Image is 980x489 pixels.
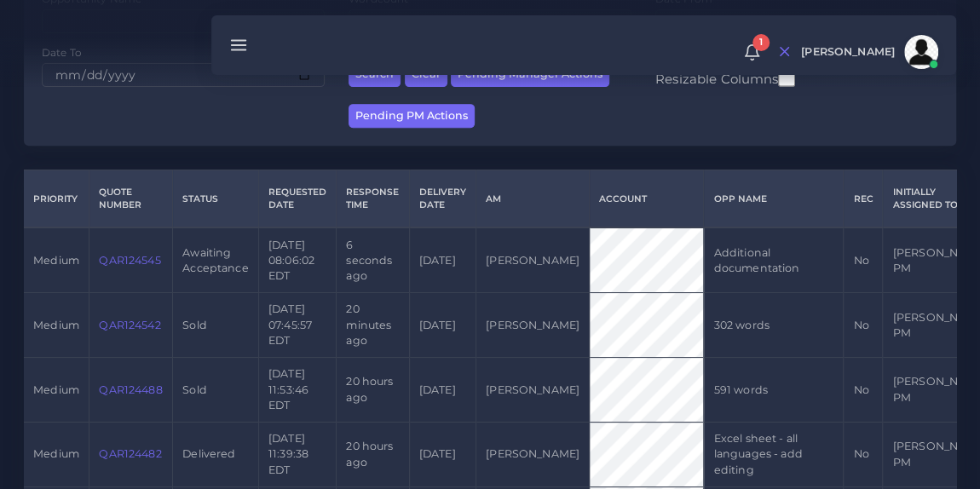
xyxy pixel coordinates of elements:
a: QAR124542 [99,319,160,331]
td: 302 words [704,293,844,358]
td: Additional documentation [704,227,844,292]
a: QAR124488 [99,383,162,396]
td: 20 hours ago [337,358,409,423]
th: Account [590,170,704,228]
td: [DATE] [409,227,476,292]
th: Quote Number [89,170,173,228]
a: QAR124545 [99,254,160,267]
img: avatar [904,35,938,69]
td: [DATE] 11:39:38 EDT [258,423,336,487]
a: [PERSON_NAME]avatar [793,35,944,69]
td: [PERSON_NAME] [476,293,589,358]
th: REC [844,170,883,228]
th: AM [476,170,589,228]
td: No [844,358,883,423]
td: Excel sheet - all languages - add editing [704,423,844,487]
td: [PERSON_NAME] [476,423,589,487]
td: 591 words [704,358,844,423]
th: Requested Date [258,170,336,228]
th: Delivery Date [409,170,476,228]
th: Priority [24,170,89,228]
td: [DATE] 07:45:57 EDT [258,293,336,358]
td: No [844,423,883,487]
button: Pending PM Actions [349,104,475,129]
td: [PERSON_NAME] [476,358,589,423]
th: Response Time [337,170,409,228]
td: [DATE] 08:06:02 EDT [258,227,336,292]
td: 6 seconds ago [337,227,409,292]
td: [PERSON_NAME] [476,227,589,292]
td: [DATE] [409,358,476,423]
span: medium [33,254,79,267]
td: No [844,227,883,292]
span: [PERSON_NAME] [801,47,895,58]
span: medium [33,447,79,460]
a: QAR124482 [99,447,161,460]
td: Delivered [173,423,259,487]
th: Status [173,170,259,228]
td: Sold [173,293,259,358]
td: [DATE] [409,293,476,358]
span: 1 [752,34,770,51]
td: Sold [173,358,259,423]
td: [DATE] [409,423,476,487]
td: Awaiting Acceptance [173,227,259,292]
a: 1 [737,43,767,61]
th: Opp Name [704,170,844,228]
td: 20 hours ago [337,423,409,487]
td: [DATE] 11:53:46 EDT [258,358,336,423]
td: 20 minutes ago [337,293,409,358]
span: medium [33,383,79,396]
span: medium [33,319,79,331]
td: No [844,293,883,358]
